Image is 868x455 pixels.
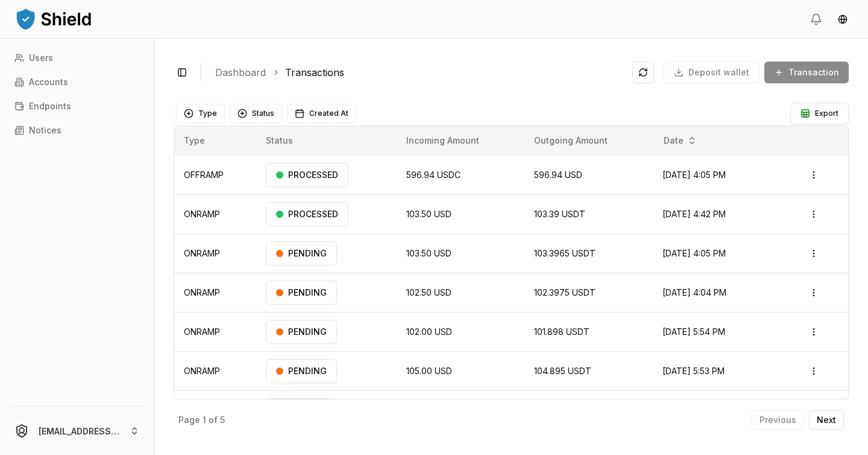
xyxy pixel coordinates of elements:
div: PENDING [266,359,337,383]
div: PROCESSED [266,163,348,187]
button: Next [809,410,844,430]
p: Notices [29,126,61,135]
button: Date [659,131,702,150]
span: 102.50 USD [406,287,451,297]
th: Incoming Amount [397,126,524,155]
div: PENDING [266,320,337,344]
td: ONRAMP [174,390,256,430]
span: 103.50 USD [406,248,451,258]
span: 104.895 USDT [534,366,591,376]
button: [EMAIL_ADDRESS][DOMAIN_NAME] [5,412,149,450]
span: 103.50 USD [406,209,451,219]
p: of [209,416,218,424]
p: Page [178,416,200,424]
span: [DATE] 4:04 PM [662,287,726,297]
th: Status [256,126,397,155]
th: Type [174,126,256,155]
p: Accounts [29,78,68,86]
span: [DATE] 5:54 PM [662,326,725,337]
span: [DATE] 5:53 PM [662,366,725,376]
td: ONRAMP [174,351,256,390]
p: Users [29,54,53,62]
td: ONRAMP [174,312,256,351]
button: Type [176,104,225,123]
a: Notices [10,121,144,140]
a: Dashboard [215,65,266,80]
span: Created At [309,109,348,118]
p: 5 [220,416,225,424]
p: 1 [203,416,206,424]
a: Transactions [285,65,344,80]
th: Outgoing Amount [524,126,653,155]
a: Endpoints [10,97,144,116]
span: [DATE] 4:42 PM [662,209,726,219]
span: [DATE] 4:05 PM [662,248,726,258]
button: Created At [287,104,356,123]
button: Status [230,104,282,123]
nav: breadcrumb [215,65,623,80]
p: Endpoints [29,102,71,110]
td: ONRAMP [174,273,256,312]
div: PENDING [266,281,337,305]
span: 596.94 USD [534,170,582,180]
img: ShieldPay Logo [14,7,93,31]
td: ONRAMP [174,234,256,273]
div: PENDING [266,398,337,422]
span: 102.3975 USDT [534,287,596,297]
a: Accounts [10,72,144,92]
div: PROCESSED [266,202,348,226]
span: 105.00 USD [406,366,452,376]
span: 103.39 USDT [534,209,585,219]
button: Export [790,103,849,124]
td: OFFRAMP [174,155,256,194]
span: 103.3965 USDT [534,248,596,258]
span: 102.00 USD [406,326,452,337]
span: 596.94 USDC [406,170,461,180]
p: Next [817,416,836,424]
span: [DATE] 4:05 PM [662,170,726,180]
span: 101.898 USDT [534,326,590,337]
div: PENDING [266,241,337,266]
a: Users [10,48,144,68]
p: [EMAIL_ADDRESS][DOMAIN_NAME] [39,425,120,437]
td: ONRAMP [174,194,256,234]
